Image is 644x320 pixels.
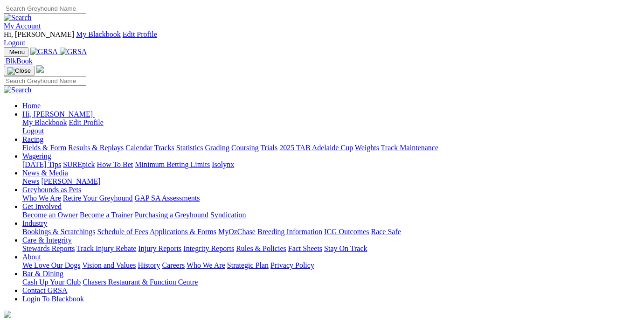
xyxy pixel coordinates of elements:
img: GRSA [60,48,87,56]
a: BlkBook [4,57,33,65]
a: Syndication [210,211,246,219]
a: Edit Profile [123,30,157,38]
input: Search [4,4,86,14]
a: Track Maintenance [381,144,438,152]
a: My Blackbook [76,30,121,38]
a: Greyhounds as Pets [22,186,81,194]
a: Schedule of Fees [97,228,148,236]
button: Toggle navigation [4,47,28,57]
a: Wagering [22,152,51,160]
a: [DATE] Tips [22,160,61,168]
button: Toggle navigation [4,66,35,76]
img: Search [4,14,32,22]
div: Industry [22,228,640,236]
img: logo-grsa-white.png [4,311,11,318]
span: Hi, [PERSON_NAME] [4,30,74,38]
a: 2025 TAB Adelaide Cup [279,144,353,152]
a: Applications & Forms [150,228,216,236]
a: My Blackbook [22,118,67,126]
a: Rules & Policies [236,244,286,252]
a: Become an Owner [22,211,78,219]
a: Bar & Dining [22,270,63,278]
a: Purchasing a Greyhound [135,211,208,219]
div: Greyhounds as Pets [22,194,640,202]
div: Bar & Dining [22,278,640,286]
a: Grading [205,144,229,152]
span: BlkBook [6,57,33,65]
a: Industry [22,219,47,227]
a: GAP SA Assessments [135,194,200,202]
img: Close [7,67,31,75]
a: Integrity Reports [183,244,234,252]
a: Race Safe [371,228,401,236]
a: Login To Blackbook [22,295,84,303]
a: How To Bet [97,160,133,168]
a: We Love Our Dogs [22,261,80,269]
span: Menu [9,49,25,56]
input: Search [4,76,86,86]
img: logo-grsa-white.png [36,65,44,73]
a: Logout [22,127,44,135]
a: Home [22,102,41,110]
a: ICG Outcomes [324,228,369,236]
a: [PERSON_NAME] [41,177,100,185]
a: My Account [4,22,41,30]
a: Tracks [154,144,174,152]
a: Careers [162,261,185,269]
a: SUREpick [63,160,95,168]
div: Wagering [22,160,640,169]
a: Isolynx [212,160,234,168]
a: Racing [22,135,43,143]
a: Breeding Information [257,228,322,236]
span: Hi, [PERSON_NAME] [22,110,93,118]
a: Fields & Form [22,144,66,152]
a: History [138,261,160,269]
a: Who We Are [22,194,61,202]
a: Logout [4,39,25,47]
a: Coursing [231,144,259,152]
div: About [22,261,640,270]
a: Become a Trainer [80,211,133,219]
a: Calendar [125,144,152,152]
a: MyOzChase [218,228,256,236]
div: Get Involved [22,211,640,219]
img: GRSA [30,48,58,56]
a: Injury Reports [138,244,181,252]
a: Trials [260,144,277,152]
img: Search [4,86,32,94]
div: My Account [4,30,640,47]
div: Racing [22,144,640,152]
a: Results & Replays [68,144,124,152]
a: Bookings & Scratchings [22,228,95,236]
a: Strategic Plan [227,261,269,269]
div: News & Media [22,177,640,186]
a: Weights [355,144,379,152]
a: Fact Sheets [288,244,322,252]
a: Care & Integrity [22,236,72,244]
a: Minimum Betting Limits [135,160,210,168]
a: Hi, [PERSON_NAME] [22,110,95,118]
div: Hi, [PERSON_NAME] [22,118,640,135]
a: Contact GRSA [22,286,67,294]
a: Edit Profile [69,118,104,126]
a: Privacy Policy [270,261,314,269]
a: Stay On Track [324,244,367,252]
a: Get Involved [22,202,62,210]
a: About [22,253,41,261]
a: Stewards Reports [22,244,75,252]
a: Cash Up Your Club [22,278,81,286]
a: News & Media [22,169,68,177]
a: Chasers Restaurant & Function Centre [83,278,198,286]
a: Track Injury Rebate [76,244,136,252]
a: News [22,177,39,185]
a: Vision and Values [82,261,136,269]
div: Care & Integrity [22,244,640,253]
a: Who We Are [187,261,225,269]
a: Statistics [176,144,203,152]
a: Retire Your Greyhound [63,194,133,202]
